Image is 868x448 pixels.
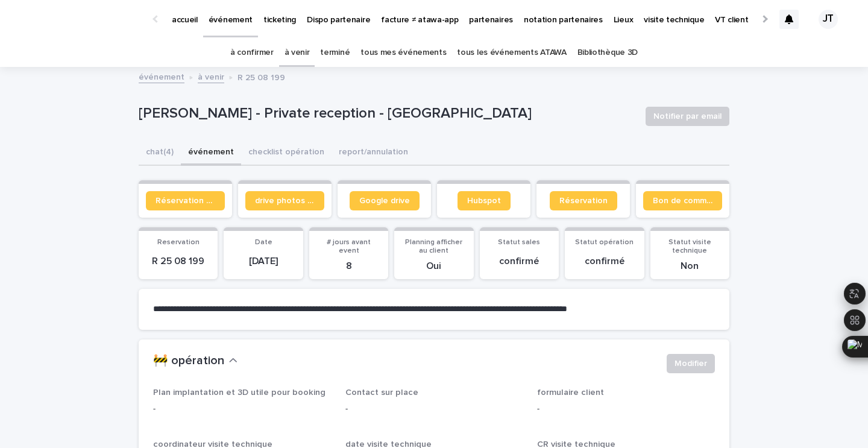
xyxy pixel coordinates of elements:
[345,388,418,397] span: Contact sur place
[577,39,638,67] a: Bibliothèque 3D
[285,39,310,67] a: à venir
[153,354,237,368] button: 🚧 opération
[139,69,184,83] a: événement
[332,140,415,166] button: report/annulation
[401,260,466,272] p: Oui
[667,354,715,373] button: Modifier
[350,191,420,210] a: Google drive
[360,39,446,67] a: tous mes événements
[153,354,224,368] h2: 🚧 opération
[146,191,225,210] a: Réservation client
[24,7,141,31] img: Ls34BcGeRexTGTNfXpUC
[537,403,715,415] p: -
[467,197,501,205] span: Hubspot
[255,239,272,246] span: Date
[458,191,511,210] a: Hubspot
[316,260,381,272] p: 8
[653,197,712,205] span: Bon de commande
[646,107,729,126] button: Notifier par email
[231,256,295,267] p: [DATE]
[146,256,210,267] p: R 25 08 199
[559,197,608,205] span: Réservation
[405,239,462,254] span: Planning afficher au client
[653,110,722,122] span: Notifier par email
[181,140,241,166] button: événement
[550,191,617,210] a: Réservation
[255,197,315,205] span: drive photos coordinateur
[327,239,371,254] span: # jours avant event
[487,256,552,267] p: confirmé
[241,140,332,166] button: checklist opération
[345,403,523,415] p: -
[245,191,324,210] a: drive photos coordinateur
[153,403,331,415] p: -
[668,239,711,254] span: Statut visite technique
[320,39,350,67] a: terminé
[537,388,604,397] span: formulaire client
[457,39,566,67] a: tous les événements ATAWA
[153,388,325,397] span: Plan implantation et 3D utile pour booking
[643,191,722,210] a: Bon de commande
[572,256,637,267] p: confirmé
[675,358,707,370] span: Modifier
[156,197,215,205] span: Réservation client
[359,197,410,205] span: Google drive
[658,260,722,272] p: Non
[139,140,181,166] button: chat (4)
[230,39,274,67] a: à confirmer
[498,239,540,246] span: Statut sales
[819,10,838,29] div: JT
[237,70,285,83] p: R 25 08 199
[198,69,224,83] a: à venir
[139,105,636,122] p: [PERSON_NAME] - Private reception - [GEOGRAPHIC_DATA]
[157,239,200,246] span: Reservation
[575,239,634,246] span: Statut opération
